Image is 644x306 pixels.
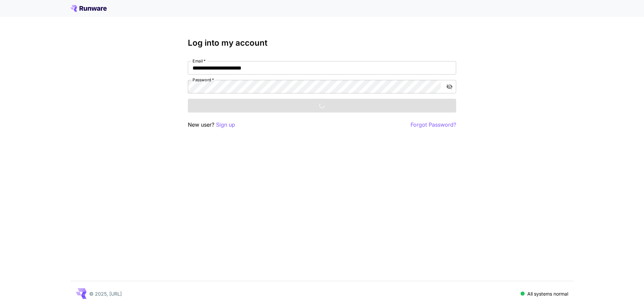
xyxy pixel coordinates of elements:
label: Email [193,58,206,64]
p: © 2025, [URL] [89,290,122,297]
p: New user? [188,121,235,129]
button: Sign up [216,121,235,129]
h3: Log into my account [188,38,456,48]
button: Forgot Password? [411,121,456,129]
p: All systems normal [527,290,568,297]
button: toggle password visibility [443,81,455,93]
label: Password [193,77,214,83]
